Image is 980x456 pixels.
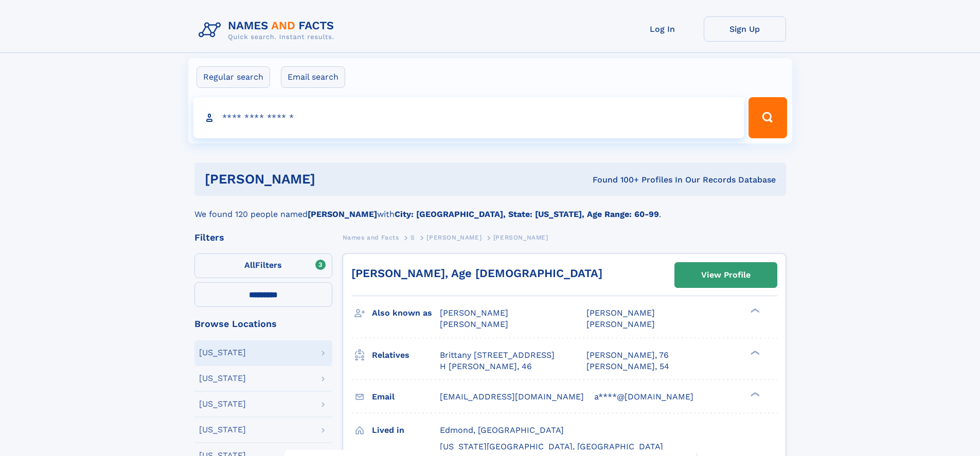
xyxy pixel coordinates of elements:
span: All [244,260,255,270]
div: We found 120 people named with . [194,196,786,221]
a: H [PERSON_NAME], 46 [440,361,532,372]
b: [PERSON_NAME] [308,209,377,219]
div: ❯ [748,349,760,356]
span: [PERSON_NAME] [493,234,548,241]
div: [US_STATE] [199,426,246,434]
a: Log In [621,16,704,42]
div: ❯ [748,307,760,314]
div: [US_STATE] [199,400,246,408]
b: City: [GEOGRAPHIC_DATA], State: [US_STATE], Age Range: 60-99 [395,209,659,219]
h1: [PERSON_NAME] [205,173,454,186]
button: Search Button [749,97,787,138]
span: [US_STATE][GEOGRAPHIC_DATA], [GEOGRAPHIC_DATA] [440,442,663,451]
h3: Also known as [372,304,440,322]
a: [PERSON_NAME], Age [DEMOGRAPHIC_DATA] [351,267,602,280]
label: Regular search [197,66,270,88]
label: Email search [281,66,345,88]
span: Edmond, [GEOGRAPHIC_DATA] [440,425,564,435]
a: Brittany [STREET_ADDRESS] [440,350,555,361]
a: [PERSON_NAME] [426,231,482,244]
span: [PERSON_NAME] [586,319,655,329]
a: Names and Facts [343,231,399,244]
div: Browse Locations [194,319,332,329]
span: [EMAIL_ADDRESS][DOMAIN_NAME] [440,392,584,402]
span: [PERSON_NAME] [426,234,482,241]
div: [US_STATE] [199,374,246,382]
h3: Lived in [372,422,440,439]
div: Found 100+ Profiles In Our Records Database [454,174,776,186]
span: [PERSON_NAME] [586,308,655,318]
a: S [411,231,415,244]
a: [PERSON_NAME], 54 [586,361,669,372]
span: [PERSON_NAME] [440,319,508,329]
a: [PERSON_NAME], 76 [586,350,669,361]
input: search input [193,97,744,138]
img: Logo Names and Facts [194,16,343,44]
div: ❯ [748,391,760,397]
a: View Profile [675,263,777,287]
span: [PERSON_NAME] [440,308,508,318]
div: Filters [194,233,332,242]
h3: Relatives [372,346,440,364]
h3: Email [372,388,440,406]
div: [US_STATE] [199,349,246,357]
div: View Profile [701,263,751,287]
label: Filters [194,253,332,278]
span: S [411,234,415,241]
a: Sign Up [704,16,786,42]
